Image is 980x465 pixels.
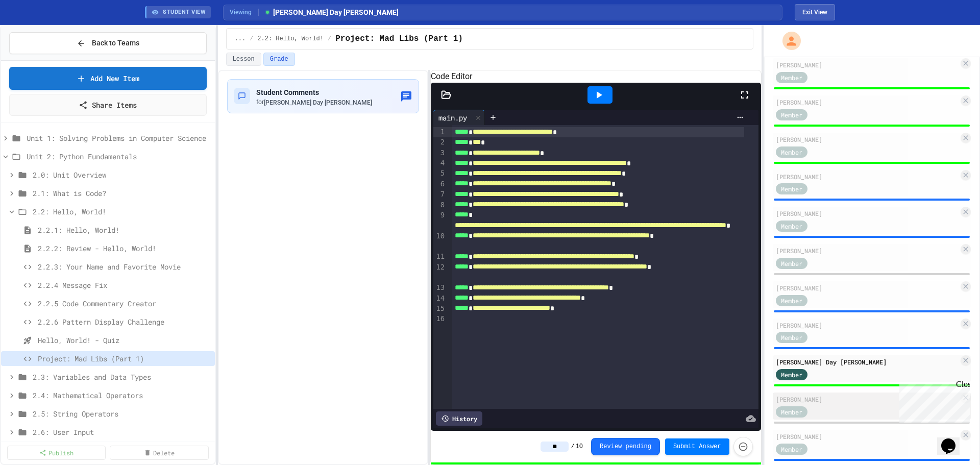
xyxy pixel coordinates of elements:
button: Lesson [226,53,261,66]
span: Member [781,184,802,193]
div: [PERSON_NAME] [776,60,959,69]
div: 4 [433,158,446,168]
span: 2.2.6 Pattern Display Challenge [38,316,211,327]
div: 5 [433,168,446,179]
div: [PERSON_NAME] [776,432,959,441]
div: History [436,411,482,426]
span: Unit 1: Solving Problems in Computer Science [27,133,211,143]
span: 2.0: Unit Overview [33,169,211,180]
span: Member [781,370,802,379]
span: 2.2.2: Review - Hello, World! [38,243,211,254]
span: 2.4: Mathematical Operators [33,390,211,401]
span: Member [781,445,802,454]
span: Unit 2: Python Fundamentals [27,151,211,162]
span: 2.2.3: Your Name and Favorite Movie [38,261,211,272]
span: Project: Mad Libs (Part 1) [335,33,463,45]
div: 8 [433,200,446,210]
span: 2.2: Hello, World! [33,206,211,217]
span: Member [781,296,802,305]
div: 7 [433,189,446,200]
div: 1 [433,127,446,137]
span: 2.2.1: Hello, World! [38,225,211,235]
span: 2.5: String Operators [33,408,211,419]
a: Publish [7,446,106,460]
div: 2 [433,137,446,148]
span: Member [781,259,802,268]
div: 3 [433,148,446,158]
div: 12 [433,262,446,283]
div: 6 [433,179,446,189]
span: Member [781,407,802,417]
span: Student Comments [256,88,319,96]
div: 16 [433,314,446,324]
div: [PERSON_NAME] [776,321,959,330]
div: [PERSON_NAME] [776,97,959,107]
span: / [571,443,574,451]
span: Hello, World! - Quiz [38,335,211,346]
button: Exit student view [795,4,835,20]
span: / [328,35,331,43]
span: / [250,35,253,43]
div: Chat with us now!Close [4,4,70,65]
div: [PERSON_NAME] [776,283,959,292]
span: Viewing [230,8,259,17]
div: [PERSON_NAME] Day [PERSON_NAME] [776,357,959,366]
button: Grade [263,53,295,66]
span: 2.2.4 Message Fix [38,280,211,290]
div: [PERSON_NAME] [776,246,959,255]
a: Share Items [9,94,207,116]
button: Submit Answer [665,438,729,455]
span: Member [781,110,802,119]
button: Review pending [591,438,660,455]
div: [PERSON_NAME] [776,395,959,404]
div: for [256,98,372,107]
div: main.py [433,110,485,125]
div: My Account [772,29,803,53]
span: [PERSON_NAME] Day [PERSON_NAME] [264,7,399,18]
span: 10 [576,443,583,451]
iframe: chat widget [937,424,970,455]
span: Member [781,222,802,231]
iframe: chat widget [895,380,970,423]
span: 2.3: Variables and Data Types [33,372,211,382]
a: Add New Item [9,67,207,90]
span: Member [781,333,802,342]
div: 13 [433,283,446,293]
div: 11 [433,252,446,262]
span: 2.6: User Input [33,427,211,437]
a: Delete [110,446,208,460]
span: Submit Answer [673,443,721,451]
span: 2.2: Hello, World! [257,35,324,43]
div: [PERSON_NAME] [776,135,959,144]
div: [PERSON_NAME] [776,172,959,181]
span: 2.2.5 Code Commentary Creator [38,298,211,309]
div: 9 [433,210,446,231]
span: Member [781,73,802,82]
div: main.py [433,112,472,123]
span: [PERSON_NAME] Day [PERSON_NAME] [264,99,372,106]
button: Force resubmission of student's answer (Admin only) [733,437,753,456]
h6: Code Editor [431,70,761,83]
span: STUDENT VIEW [163,8,206,17]
div: 14 [433,293,446,304]
span: ... [235,35,246,43]
div: [PERSON_NAME] [776,209,959,218]
span: Member [781,148,802,157]
div: 10 [433,231,446,252]
button: Back to Teams [9,32,207,54]
span: 2.1: What is Code? [33,188,211,199]
div: 15 [433,304,446,314]
span: Back to Teams [92,38,139,48]
span: Project: Mad Libs (Part 1) [38,353,211,364]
